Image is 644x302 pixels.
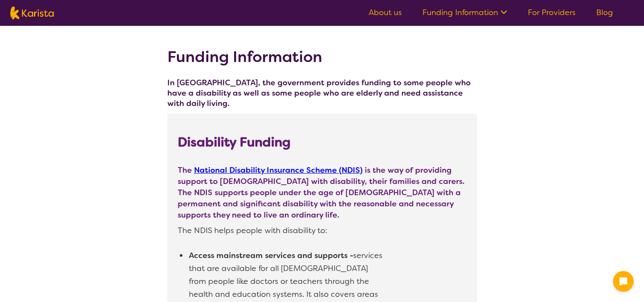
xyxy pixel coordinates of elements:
a: Blog [596,7,613,18]
a: About us [369,7,402,18]
a: For Providers [528,7,576,18]
b: Disability Funding [178,134,290,150]
h1: Funding Information [167,47,477,67]
span: The NDIS helps people with disability to: [178,225,467,236]
img: Karista logo [10,6,54,19]
h4: In [GEOGRAPHIC_DATA], the government provides funding to some people who have a disability as wel... [167,78,477,109]
b: Access mainstream services and supports - [189,250,353,261]
a: Funding Information [422,7,507,18]
a: National Disability Insurance Scheme (NDIS) [194,165,363,175]
b: The is the way of providing support to [DEMOGRAPHIC_DATA] with disability, their families and car... [178,165,465,220]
